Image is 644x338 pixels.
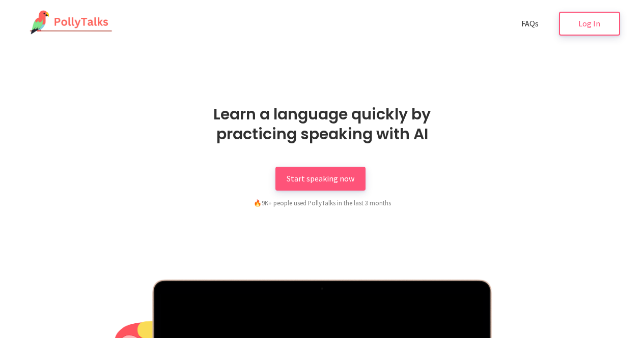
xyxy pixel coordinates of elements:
[182,104,462,144] h1: Learn a language quickly by practicing speaking with AI
[287,173,354,183] span: Start speaking now
[24,10,113,36] img: PollyTalks Logo
[510,12,550,36] a: FAQs
[275,167,366,191] a: Start speaking now
[559,12,620,36] a: Log In
[200,198,444,208] div: 9K+ people used PollyTalks in the last 3 months
[254,199,262,207] span: fire
[521,18,539,28] span: FAQs
[578,18,600,28] span: Log In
